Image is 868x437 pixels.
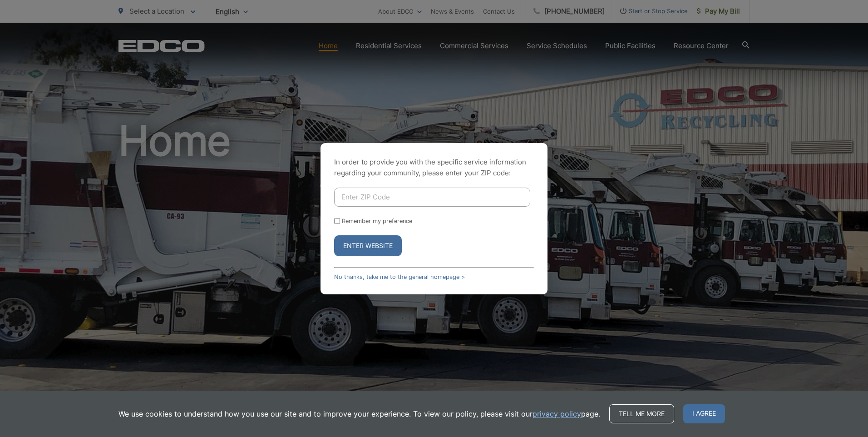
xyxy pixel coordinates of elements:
[118,408,600,419] p: We use cookies to understand how you use our site and to improve your experience. To view our pol...
[533,408,581,419] a: privacy policy
[334,157,534,179] p: In order to provide you with the specific service information regarding your community, please en...
[342,218,412,224] label: Remember my preference
[334,188,530,207] input: Enter ZIP Code
[609,404,674,423] a: Tell me more
[334,273,465,280] a: No thanks, take me to the general homepage >
[334,235,402,256] button: Enter Website
[683,404,725,423] span: I agree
